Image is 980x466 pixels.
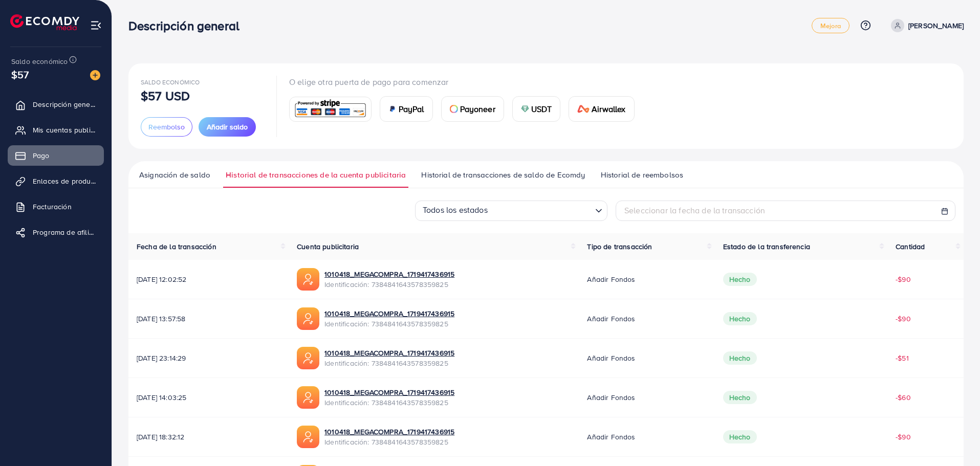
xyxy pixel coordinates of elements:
[137,432,184,442] font: [DATE] 18:32:12
[450,105,458,113] img: tarjeta
[148,122,185,132] font: Reembolso
[587,392,635,403] font: Añadir fondos
[324,437,448,447] font: Identificación: 7384841643578359825
[8,196,104,217] a: Facturación
[226,169,406,180] font: Historial de transacciones de la cuenta publicitaria
[896,314,911,324] font: -$90
[601,169,684,180] font: Historial de reembolsos
[289,97,372,122] a: tarjeta
[324,397,448,408] font: Identificación: 7384841643578359825
[388,105,397,113] img: tarjeta
[723,241,810,252] font: Estado de la transferencia
[423,204,488,215] font: Todos los estados
[587,241,652,252] font: Tipo de transacción
[324,358,448,368] font: Identificación: 7384841643578359825
[896,432,911,442] font: -$90
[207,122,248,132] font: Añadir saldo
[587,274,635,284] font: Añadir fondos
[896,241,925,252] font: Cantidad
[624,205,765,216] font: Seleccionar la fecha de la transacción
[33,176,104,186] font: Enlaces de productos
[139,169,210,180] font: Asignación de saldo
[729,353,751,363] font: Hecho
[729,314,751,324] font: Hecho
[820,21,841,30] font: Mejora
[137,314,185,324] font: [DATE] 13:57:58
[896,353,909,363] font: -$51
[887,19,964,32] a: [PERSON_NAME]
[90,19,102,31] img: menú
[8,171,104,191] a: Enlaces de productos
[137,274,186,284] font: [DATE] 12:02:52
[8,222,104,242] a: Programa de afiliados
[297,426,319,448] img: ic-ads-acc.e4c84228.svg
[729,274,751,284] font: Hecho
[521,105,529,113] img: tarjeta
[199,117,256,137] button: Añadir saldo
[324,348,454,358] a: 1010418_MEGACOMPRA_1719417436915
[297,268,319,291] img: ic-ads-acc.e4c84228.svg
[11,67,29,82] font: $57
[491,202,591,218] input: Buscar opción
[399,103,424,115] font: PayPal
[90,70,100,80] img: imagen
[128,17,239,34] font: Descripción general
[577,105,590,113] img: tarjeta
[8,145,104,166] a: Pago
[512,96,561,122] a: tarjetaUSDT
[324,427,454,437] a: 1010418_MEGACOMPRA_1719417436915
[141,117,192,137] button: Reembolso
[297,386,319,409] img: ic-ads-acc.e4c84228.svg
[324,308,454,319] a: 1010418_MEGACOMPRA_1719417436915
[324,387,454,397] a: 1010418_MEGACOMPRA_1719417436915
[441,96,504,122] a: tarjetaPayoneer
[141,78,200,86] font: Saldo económico
[729,432,751,442] font: Hecho
[415,201,607,221] div: Buscar opción
[896,274,911,284] font: -$90
[380,96,433,122] a: tarjetaPayPal
[33,202,72,212] font: Facturación
[33,99,99,109] font: Descripción general
[297,307,319,330] img: ic-ads-acc.e4c84228.svg
[33,125,114,135] font: Mis cuentas publicitarias
[587,314,635,324] font: Añadir fondos
[10,14,79,30] img: logo
[324,269,454,279] a: 1010418_MEGACOMPRA_1719417436915
[587,353,635,363] font: Añadir fondos
[11,56,68,66] font: Saldo económico
[531,103,552,115] font: USDT
[297,347,319,369] img: ic-ads-acc.e4c84228.svg
[293,98,368,120] img: tarjeta
[141,87,190,104] font: $57 USD
[812,18,850,33] a: Mejora
[937,420,972,458] iframe: Charlar
[137,241,216,252] font: Fecha de la transacción
[908,20,964,31] font: [PERSON_NAME]
[592,103,625,115] font: Airwallex
[729,392,751,403] font: Hecho
[297,241,359,252] font: Cuenta publicitaria
[587,432,635,442] font: Añadir fondos
[324,279,448,290] font: Identificación: 7384841643578359825
[460,103,495,115] font: Payoneer
[33,150,50,161] font: Pago
[8,120,104,140] a: Mis cuentas publicitarias
[137,353,186,363] font: [DATE] 23:14:29
[324,319,448,329] font: Identificación: 7384841643578359825
[421,169,585,180] font: Historial de transacciones de saldo de Ecomdy
[896,392,911,403] font: -$60
[33,227,105,237] font: Programa de afiliados
[8,94,104,115] a: Descripción general
[569,96,634,122] a: tarjetaAirwallex
[137,392,186,403] font: [DATE] 14:03:25
[289,76,449,87] font: O elige otra puerta de pago para comenzar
